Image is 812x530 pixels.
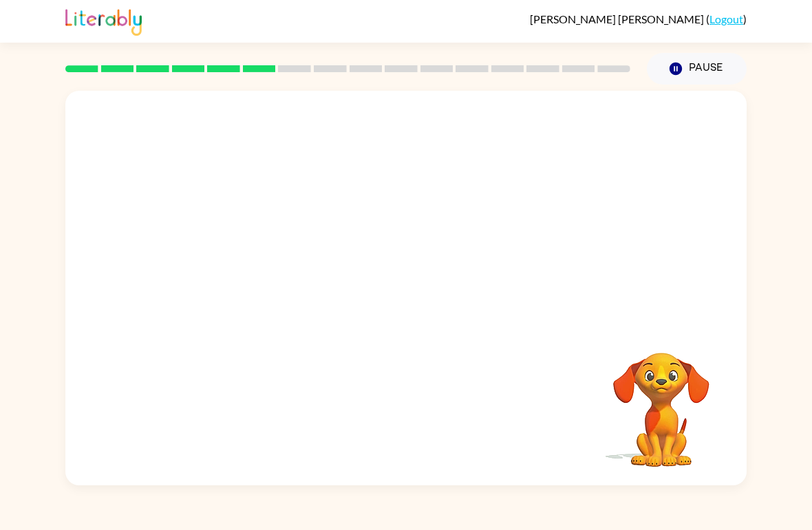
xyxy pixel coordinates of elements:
img: Literably [65,5,142,36]
a: Logout [709,12,743,25]
div: ( ) [530,12,747,25]
span: [PERSON_NAME] [PERSON_NAME] [530,12,706,25]
button: Pause [647,53,747,85]
video: Your browser must support playing .mp4 files to use Literably. Please try using another browser. [592,331,730,469]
